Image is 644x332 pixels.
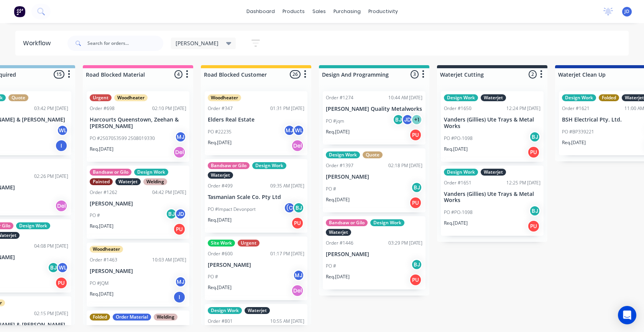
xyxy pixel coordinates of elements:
[444,117,540,130] p: Vanders (Gillies) Ute Trays & Metal Works
[284,125,295,136] div: MJ
[291,140,304,152] div: Del
[562,94,596,101] div: Design Work
[309,6,330,17] div: sales
[208,105,233,112] div: Order #347
[115,178,141,185] div: Waterjet
[323,216,426,290] div: Bandsaw or GiloDesign WorkWaterjetOrder #144603:29 PM [DATE][PERSON_NAME]PO #BJReq.[DATE]PU
[90,135,155,142] p: PO #2507053599 2508019330
[90,314,110,320] div: Folded
[326,240,353,247] div: Order #1446
[388,162,422,169] div: 02:18 PM [DATE]
[208,117,304,123] p: Elders Real Estate
[152,256,186,263] div: 10:03 AM [DATE]
[14,6,25,17] img: Factory
[411,182,422,193] div: BJ
[114,94,148,101] div: Woodheater
[90,189,117,196] div: Order #1262
[270,182,304,189] div: 09:35 AM [DATE]
[527,220,540,232] div: PU
[326,174,422,180] p: [PERSON_NAME]
[34,105,68,112] div: 03:42 PM [DATE]
[55,140,67,152] div: I
[176,39,219,47] span: [PERSON_NAME]
[57,125,68,136] div: WL
[481,169,506,176] div: Waterjet
[323,91,426,145] div: Order #127410:44 AM [DATE][PERSON_NAME] Quality MetalworksPO #jqmBJJD+1Req.[DATE]PU
[411,114,422,125] div: + 1
[208,262,304,268] p: [PERSON_NAME]
[175,131,186,143] div: MJ
[208,139,232,146] p: Req. [DATE]
[618,306,636,324] div: Open Intercom Messenger
[245,307,270,314] div: Waterjet
[134,169,168,176] div: Design Work
[326,263,336,270] p: PO #
[173,223,186,235] div: PU
[326,162,353,169] div: Order #1397
[55,200,67,212] div: Del
[624,8,629,15] span: JD
[444,179,472,186] div: Order #1651
[208,240,235,247] div: Site Work
[87,166,189,239] div: Bandsaw or GiloDesign WorkPaintedWaterjetWeldingOrder #126204:42 PM [DATE][PERSON_NAME]PO #BJJDRe...
[444,220,468,227] p: Req. [DATE]
[90,324,117,331] div: Order #1636
[481,94,506,101] div: Waterjet
[444,191,540,204] p: Vanders (Gillies) Ute Trays & Metal Works
[409,197,422,209] div: PU
[152,189,186,196] div: 04:42 PM [DATE]
[326,273,350,280] p: Req. [DATE]
[8,94,28,101] div: Quote
[291,217,304,229] div: PU
[270,250,304,257] div: 01:17 PM [DATE]
[293,125,304,136] div: WL
[388,240,422,247] div: 03:29 PM [DATE]
[208,182,233,189] div: Order #499
[411,259,422,270] div: BJ
[208,307,242,314] div: Design Work
[326,106,422,112] p: [PERSON_NAME] Quality Metalworks
[152,324,186,331] div: 12:03 PM [DATE]
[208,172,233,179] div: Waterjet
[370,219,404,226] div: Design Work
[205,159,307,233] div: Bandsaw or GiloDesign WorkWaterjetOrder #49909:35 AM [DATE]Tasmanian Scale Co. Pty LtdPO #Impact ...
[529,131,540,143] div: BJ
[175,276,186,288] div: MJ
[326,219,368,226] div: Bandsaw or Gilo
[506,179,540,186] div: 12:25 PM [DATE]
[252,162,286,169] div: Design Work
[90,201,186,207] p: [PERSON_NAME]
[208,273,218,280] p: PO #
[208,162,250,169] div: Bandsaw or Gilo
[16,222,50,229] div: Design Work
[208,318,233,325] div: Order #801
[506,105,540,112] div: 12:24 PM [DATE]
[330,6,365,17] div: purchasing
[388,94,422,101] div: 10:44 AM [DATE]
[90,169,131,176] div: Bandsaw or Gilo
[90,246,123,253] div: Woodheater
[444,209,473,216] p: PO #PO-1098
[90,256,117,263] div: Order #1463
[90,268,186,274] p: [PERSON_NAME]
[87,36,163,51] input: Search for orders...
[562,128,594,135] p: PO #BP339221
[34,173,68,180] div: 02:26 PM [DATE]
[527,146,540,158] div: PU
[284,202,295,214] div: (C
[90,280,108,287] p: PO #JQM
[34,310,68,317] div: 02:15 PM [DATE]
[562,139,586,146] p: Req. [DATE]
[444,169,478,176] div: Design Work
[599,94,619,101] div: Folded
[90,223,113,230] p: Req. [DATE]
[444,146,468,153] p: Req. [DATE]
[444,135,473,142] p: PO #PO-1098
[409,129,422,141] div: PU
[57,262,68,273] div: WL
[87,91,189,162] div: UrgentWoodheaterOrder #69802:10 PM [DATE]Harcourts Queenstown, Zeehan & [PERSON_NAME]PO #25070535...
[173,146,186,158] div: Del
[208,284,232,291] p: Req. [DATE]
[279,6,309,17] div: products
[90,178,113,185] div: Painted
